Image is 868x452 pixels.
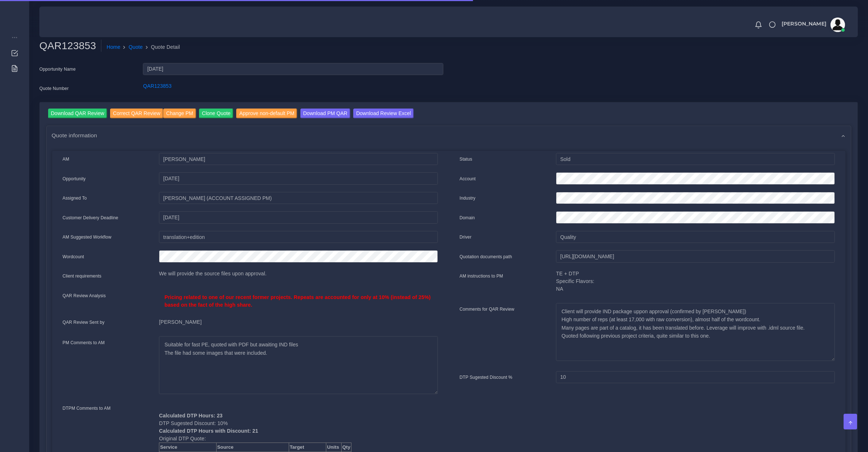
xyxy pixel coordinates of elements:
[353,109,414,118] input: Download Review Excel
[236,109,297,118] input: Approve non-default PM
[63,292,106,299] label: QAR Review Analysis
[63,234,112,240] label: AM Suggested Workflow
[143,83,171,89] a: QAR123853
[39,40,101,52] h2: QAR123853
[39,85,69,92] label: Quote Number
[164,294,432,309] p: Pricing related to one of our recent former projects. Repeats are accounted for only at 10% (inst...
[143,43,180,51] li: Quote Detail
[556,270,834,293] p: TE + DTP Specific Flavors: NA
[159,428,258,434] b: Calculated DTP Hours with Discount: 21
[63,319,105,326] label: QAR Review Sent by
[63,339,105,346] label: PM Comments to AM
[129,43,143,51] a: Quote
[47,126,851,145] div: Quote information
[460,176,476,182] label: Account
[460,273,503,279] label: AM instructions to PM
[782,21,826,26] span: [PERSON_NAME]
[460,374,513,381] label: DTP Sugested Discount %
[460,253,512,260] label: Quotation documents path
[289,443,326,452] th: Target
[163,109,196,118] input: Change PM
[778,17,848,32] a: [PERSON_NAME]avatar
[63,273,102,279] label: Client requirements
[110,109,163,118] input: Correct QAR Review
[460,234,472,240] label: Driver
[63,253,84,260] label: Wordcount
[48,109,107,118] input: Download QAR Review
[159,270,437,278] p: We will provide the source files upon approval.
[106,43,120,51] a: Home
[342,443,351,452] th: Qty
[326,443,342,452] th: Units
[63,176,86,182] label: Opportunity
[556,303,834,361] textarea: Client will provide IND package uppon approval (confirmed by [PERSON_NAME]) High number of reps (...
[460,156,472,162] label: Status
[52,131,97,139] span: Quote information
[460,195,476,201] label: Industry
[39,66,76,72] label: Opportunity Name
[159,192,437,204] input: pm
[460,215,475,221] label: Domain
[830,17,845,32] img: avatar
[63,215,118,221] label: Customer Delivery Deadline
[159,443,216,452] th: Service
[216,443,289,452] th: Source
[63,405,111,412] label: DTPM Comments to AM
[460,306,514,313] label: Comments for QAR Review
[159,318,437,326] p: [PERSON_NAME]
[300,109,350,118] input: Download PM QAR
[199,109,234,118] input: Clone Quote
[63,195,87,201] label: Assigned To
[159,336,437,394] textarea: Suitable for fast PE, quoted with PDF but awaiting IND files The file had some images that were i...
[159,413,222,418] b: Calculated DTP Hours: 23
[63,156,69,162] label: AM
